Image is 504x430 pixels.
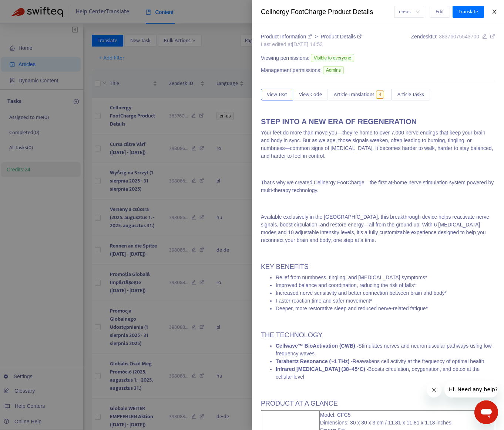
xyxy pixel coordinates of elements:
[261,129,495,160] p: Your feet do more than move you—they’re home to over 7,000 nerve endings that keep your brain and...
[261,263,309,270] span: KEY BENEFITS
[323,66,344,74] span: Admins
[276,342,495,358] li: Stimulates nerves and neuromuscular pathways using low-frequency waves.
[261,400,338,407] span: PRODUCT AT A GLANCE
[261,41,362,48] div: Last edited at [DATE] 14:53
[261,213,495,244] p: Available exclusively in the [GEOGRAPHIC_DATA], this breakthrough device helps reactivate nerve s...
[276,274,495,281] li: Relief from numbness, tingling, and [MEDICAL_DATA] symptoms*
[261,34,313,40] a: Product Information
[276,365,495,381] li: Boosts circulation, oxygenation, and detox at the cellular level
[261,89,293,100] button: View Text
[261,54,309,62] span: Viewing permissions:
[267,91,287,99] span: View Text
[334,91,374,99] span: Article Translations
[453,6,484,18] button: Translate
[261,179,495,194] p: That’s why we created Cellnergy FootCharge—the first at-home nerve stimulation system powered by ...
[276,358,495,365] li: Reawakens cell activity at the frequency of optimal health.
[261,33,362,41] div: >
[261,7,394,17] div: Cellnergy FootCharge Product Details
[430,6,450,18] button: Edit
[276,343,358,349] strong: Cellwave™ BioActivation (CWB) -
[328,89,392,100] button: Article Translations4
[276,281,495,289] li: Improved balance and coordination, reducing the risk of falls*
[276,358,353,364] strong: Terahertz Resonance (~1 THz) -
[397,91,424,99] span: Article Tasks
[311,54,354,62] span: Visible to everyone
[427,383,441,397] iframe: Close message
[439,34,479,40] span: 38376075543700
[276,289,495,297] li: Increased nerve sensitivity and better connection between brain and body*
[261,66,322,74] span: Management permissions:
[392,89,430,100] button: Article Tasks
[436,8,444,16] span: Edit
[261,117,417,126] strong: STEP INTO A NEW ERA OF REGENERATION
[399,6,420,17] span: en-us
[458,8,478,16] span: Translate
[444,381,498,397] iframe: Message from company
[293,89,328,100] button: View Code
[299,91,322,99] span: View Code
[261,331,323,339] span: THE TECHNOLOGY
[276,366,368,372] strong: Infrared [MEDICAL_DATA] (38–45°C) -
[491,9,497,15] span: close
[474,400,498,424] iframe: Button to launch messaging window
[276,297,495,305] li: Faster reaction time and safer movement*
[321,34,362,40] a: Product Details
[276,305,495,313] li: Deeper, more restorative sleep and reduced nerve-related fatigue*
[489,8,500,16] button: Close
[411,33,495,48] div: Zendesk ID:
[376,91,384,99] span: 4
